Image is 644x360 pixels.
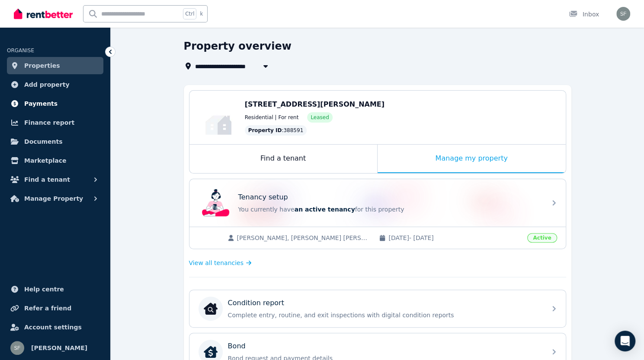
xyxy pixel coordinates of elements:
a: View all tenancies [189,259,252,267]
img: Tenancy setup [202,189,230,217]
span: Marketplace [24,155,66,166]
span: Payments [24,98,58,109]
span: View all tenancies [189,259,244,267]
img: RentBetter [14,7,73,20]
p: Bond [228,341,246,351]
div: Find a tenant [189,145,377,173]
span: Property ID [248,127,282,134]
span: Refer a friend [24,303,71,313]
span: Active [527,233,557,243]
div: Inbox [569,10,599,19]
span: [DATE] - [DATE] [388,234,522,242]
a: Refer a friend [7,300,103,317]
img: Sacha Facer [616,7,630,21]
img: Bond [204,345,218,359]
a: Tenancy setupTenancy setupYou currently havean active tenancyfor this property [189,179,566,227]
div: : 388591 [245,125,307,136]
img: Condition report [204,302,218,316]
span: Account settings [24,322,82,332]
p: Tenancy setup [238,192,288,202]
span: Properties [24,60,60,71]
span: Documents [24,136,63,147]
a: Properties [7,57,103,74]
a: Condition reportCondition reportComplete entry, routine, and exit inspections with digital condit... [189,290,566,327]
button: Manage Property [7,190,103,207]
span: Add property [24,79,70,90]
a: Finance report [7,114,103,131]
button: Find a tenant [7,171,103,188]
p: Complete entry, routine, and exit inspections with digital condition reports [228,311,541,319]
span: Residential | For rent [245,114,299,121]
a: Documents [7,133,103,150]
a: Add property [7,76,103,93]
p: You currently have for this property [238,205,541,214]
a: Payments [7,95,103,112]
p: Condition report [228,298,284,308]
span: Find a tenant [24,174,70,185]
a: Help centre [7,281,103,298]
a: Account settings [7,319,103,336]
span: [PERSON_NAME] [31,343,87,353]
span: ORGANISE [7,47,34,54]
span: Finance report [24,117,74,128]
img: Sacha Facer [10,341,24,355]
span: [STREET_ADDRESS][PERSON_NAME] [245,100,384,108]
span: Ctrl [183,8,196,19]
h1: Property overview [184,39,292,53]
span: [PERSON_NAME], [PERSON_NAME] [PERSON_NAME] [237,234,371,242]
div: Manage my property [378,145,566,173]
span: an active tenancy [295,206,355,213]
span: Manage Property [24,193,83,204]
span: Help centre [24,284,64,294]
span: Leased [311,114,329,121]
span: k [200,10,203,17]
a: Marketplace [7,152,103,169]
div: Open Intercom Messenger [615,331,635,351]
